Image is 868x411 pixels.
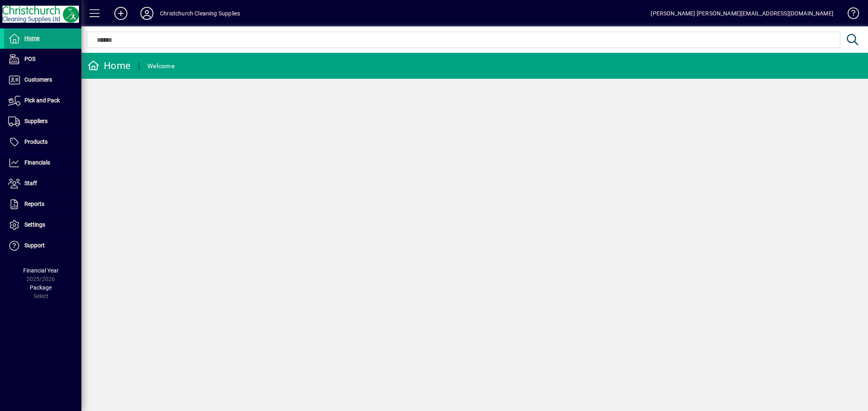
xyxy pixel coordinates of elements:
[108,6,134,21] button: Add
[24,97,60,104] span: Pick and Pack
[4,91,81,111] a: Pick and Pack
[24,180,37,186] span: Staff
[24,138,48,145] span: Products
[24,159,50,166] span: Financials
[134,6,160,21] button: Profile
[842,2,858,28] a: Knowledge Base
[24,56,35,62] span: POS
[24,118,48,124] span: Suppliers
[87,59,131,72] div: Home
[24,76,52,83] span: Customers
[24,242,45,249] span: Support
[4,236,81,256] a: Support
[24,201,44,207] span: Reports
[4,111,81,132] a: Suppliers
[4,173,81,194] a: Staff
[147,60,175,73] div: Welcome
[24,35,39,41] span: Home
[4,153,81,173] a: Financials
[4,49,81,69] a: POS
[30,284,52,291] span: Package
[160,7,240,20] div: Christchurch Cleaning Supplies
[4,215,81,235] a: Settings
[651,7,833,20] div: [PERSON_NAME] [PERSON_NAME][EMAIL_ADDRESS][DOMAIN_NAME]
[23,267,59,274] span: Financial Year
[4,70,81,90] a: Customers
[4,132,81,152] a: Products
[24,221,45,228] span: Settings
[4,194,81,214] a: Reports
